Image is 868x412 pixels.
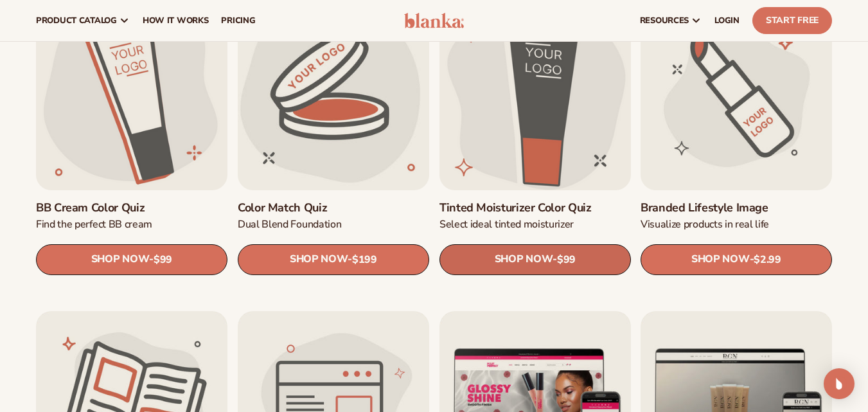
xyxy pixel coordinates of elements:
[824,368,855,399] div: Open Intercom Messenger
[714,15,740,26] span: LOGIN
[691,254,749,266] span: SHOP NOW
[36,244,227,275] a: SHOP NOW- $99
[36,201,227,215] a: BB Cream Color Quiz
[439,201,631,215] a: Tinted Moisturizer Color Quiz
[754,254,781,266] span: $2.99
[494,254,552,266] span: SHOP NOW
[91,254,149,266] span: SHOP NOW
[154,254,172,266] span: $99
[556,254,575,266] span: $99
[221,15,255,26] span: pricing
[640,15,689,26] span: resources
[752,7,832,34] a: Start Free
[439,244,631,275] a: SHOP NOW- $99
[36,15,117,26] span: product catalog
[238,244,429,275] a: SHOP NOW- $199
[290,254,348,266] span: SHOP NOW
[404,13,465,28] img: logo
[352,254,377,266] span: $199
[238,201,429,215] a: Color Match Quiz
[143,15,209,26] span: How It Works
[641,244,832,275] a: SHOP NOW- $2.99
[641,201,832,215] a: Branded Lifestyle Image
